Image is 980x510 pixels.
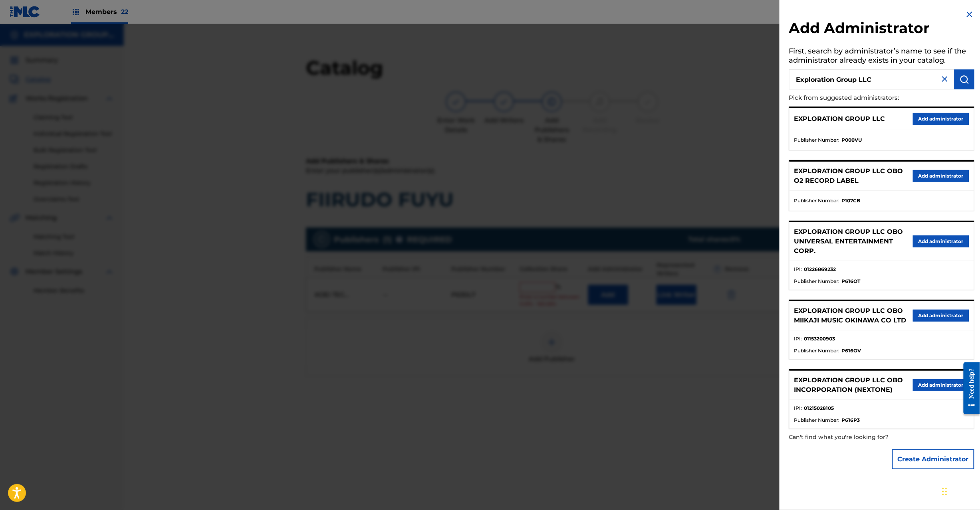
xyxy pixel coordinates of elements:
h5: First, search by administrator’s name to see if the administrator already exists in your catalog. [789,44,974,69]
p: EXPLORATION GROUP LLC OBO UNIVERSAL ENTERTAINMENT CORP. [794,227,913,256]
strong: 01215028105 [804,405,834,412]
span: Publisher Number : [794,136,840,144]
span: IPI : [794,266,802,273]
h2: Add Administrator [789,19,974,40]
button: Add administrator [913,113,969,125]
img: Top Rightsholders [71,7,81,17]
img: close [940,74,950,84]
strong: P616OV [842,347,861,354]
span: 22 [121,8,128,16]
iframe: Resource Center [958,356,980,421]
p: EXPLORATION GROUP LLC OBO O2 RECORD LABEL [794,166,913,186]
p: EXPLORATION GROUP LLC OBO INCORPORATION (NEXTONE) [794,376,913,395]
strong: P616P3 [842,417,860,424]
img: Search Works [960,75,969,84]
input: Search administrator’s name [789,69,954,89]
strong: 01226869232 [804,266,836,273]
span: Publisher Number : [794,417,840,424]
strong: P107CB [842,197,861,204]
button: Add administrator [913,235,969,247]
strong: P616OT [842,278,861,285]
span: Publisher Number : [794,347,840,354]
button: Add administrator [913,170,969,182]
span: Publisher Number : [794,197,840,204]
iframe: Chat Widget [940,472,980,510]
div: Drag [942,480,947,504]
button: Add administrator [913,379,969,391]
strong: 01153200903 [804,335,835,342]
p: EXPLORATION GROUP LLC [794,114,885,124]
button: Add administrator [913,310,969,322]
strong: P000VU [842,136,862,144]
span: Publisher Number : [794,278,840,285]
span: IPI : [794,405,802,412]
button: Create Administrator [892,449,974,469]
p: EXPLORATION GROUP LLC OBO MIIKAJI MUSIC OKINAWA CO LTD [794,306,913,325]
p: Can't find what you're looking for? [789,429,929,445]
p: Pick from suggested administrators: [789,89,929,107]
span: IPI : [794,335,802,342]
img: MLC Logo [10,6,40,18]
span: Members [85,7,128,16]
